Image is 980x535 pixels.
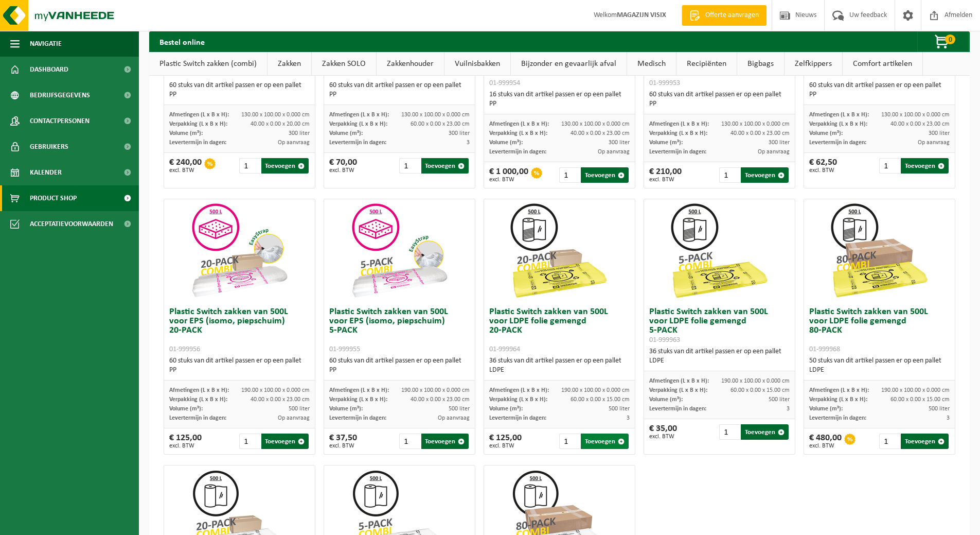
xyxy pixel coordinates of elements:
span: Bedrijfsgegevens [30,82,90,108]
span: 500 liter [449,406,470,412]
span: Levertermijn in dagen: [489,415,546,421]
span: 40.00 x 0.00 x 20.00 cm [251,121,310,127]
span: 500 liter [289,406,310,412]
span: Gebruikers [30,134,68,160]
div: € 35,00 [649,424,677,440]
span: excl. BTW [489,177,528,183]
span: 190.00 x 100.00 x 0.000 cm [721,378,790,384]
div: 36 stuks van dit artikel passen er op een pallet [489,356,630,375]
span: Levertermijn in dagen: [329,415,386,421]
span: 130.00 x 100.00 x 0.000 cm [561,121,630,127]
a: Zelfkippers [785,52,842,76]
div: PP [329,366,470,375]
span: 300 liter [289,130,310,136]
div: PP [809,90,950,99]
div: LDPE [489,366,630,375]
span: Afmetingen (L x B x H): [809,112,869,118]
span: Volume (m³): [649,140,683,146]
span: excl. BTW [329,443,357,449]
button: Toevoegen [741,424,789,440]
input: 1 [239,434,260,449]
img: 01-999955 [348,199,451,302]
span: Contactpersonen [30,108,90,134]
span: 190.00 x 100.00 x 0.000 cm [241,387,310,393]
span: Offerte aanvragen [703,10,761,21]
span: 3 [627,415,630,421]
span: Op aanvraag [758,149,790,155]
a: Zakken [268,52,311,76]
span: Afmetingen (L x B x H): [649,378,709,384]
span: excl. BTW [649,177,682,183]
button: Toevoegen [581,167,629,183]
span: Verpakking (L x B x H): [649,130,707,136]
div: PP [489,99,630,109]
input: 1 [559,167,580,183]
img: 01-999964 [508,199,611,302]
span: Product Shop [30,185,77,211]
span: 0 [945,34,955,44]
input: 1 [719,167,740,183]
a: Recipiënten [676,52,737,76]
span: Volume (m³): [329,406,363,412]
span: 300 liter [769,140,790,146]
span: 01-999964 [489,346,520,353]
span: excl. BTW [809,443,842,449]
span: Op aanvraag [278,140,310,146]
span: Op aanvraag [918,140,950,146]
span: 60.00 x 0.00 x 15.00 cm [890,396,950,403]
button: Toevoegen [261,158,309,174]
span: 190.00 x 100.00 x 0.000 cm [401,387,470,393]
span: Verpakking (L x B x H): [809,396,867,403]
input: 1 [879,434,900,449]
span: excl. BTW [649,434,677,440]
span: Levertermijn in dagen: [809,415,866,421]
span: Verpakking (L x B x H): [489,396,547,403]
a: Plastic Switch zakken (combi) [149,52,267,76]
h3: Plastic Switch zakken van 500L voor EPS (isomo, piepschuim) 5-PACK [329,307,470,354]
span: Levertermijn in dagen: [649,406,706,412]
span: Verpakking (L x B x H): [169,121,227,127]
div: € 62,50 [809,158,837,174]
button: 0 [917,31,969,52]
span: Afmetingen (L x B x H): [489,121,549,127]
span: Kalender [30,160,62,185]
span: Levertermijn in dagen: [169,415,226,421]
button: Toevoegen [741,167,789,183]
div: 60 stuks van dit artikel passen er op een pallet [169,81,310,99]
a: Zakken SOLO [312,52,376,76]
span: Navigatie [30,31,62,57]
div: LDPE [809,366,950,375]
div: € 210,00 [649,167,682,183]
div: PP [649,99,790,109]
span: 40.00 x 0.00 x 23.00 cm [251,396,310,403]
span: Volume (m³): [809,130,843,136]
span: Verpakking (L x B x H): [329,121,387,127]
div: € 37,50 [329,434,357,449]
span: Volume (m³): [169,130,203,136]
div: € 240,00 [169,158,202,174]
span: Volume (m³): [489,140,523,146]
span: Levertermijn in dagen: [169,140,226,146]
input: 1 [239,158,260,174]
span: 500 liter [769,396,790,403]
span: 60.00 x 0.00 x 15.00 cm [730,387,790,393]
h3: Plastic Switch zakken van 500L voor LDPE folie gemengd 80-PACK [809,307,950,354]
span: 130.00 x 100.00 x 0.000 cm [721,121,790,127]
button: Toevoegen [581,434,629,449]
div: 36 stuks van dit artikel passen er op een pallet [649,347,790,366]
img: 01-999968 [828,199,931,302]
span: Verpakking (L x B x H): [169,396,227,403]
div: € 70,00 [329,158,357,174]
span: Acceptatievoorwaarden [30,211,113,237]
div: € 125,00 [169,434,202,449]
div: 16 stuks van dit artikel passen er op een pallet [489,90,630,109]
div: 60 stuks van dit artikel passen er op een pallet [809,81,950,99]
span: Levertermijn in dagen: [329,140,386,146]
input: 1 [879,158,900,174]
button: Toevoegen [901,434,949,449]
div: PP [169,366,310,375]
h3: Plastic Switch zakken van 500L voor LDPE folie gemengd 20-PACK [489,307,630,354]
span: 300 liter [929,130,950,136]
span: Afmetingen (L x B x H): [329,112,389,118]
span: Volume (m³): [169,406,203,412]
